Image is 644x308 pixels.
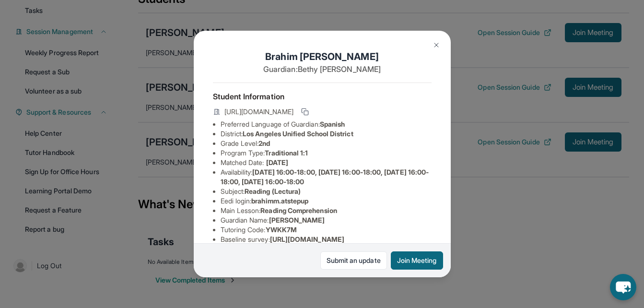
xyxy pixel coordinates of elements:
[245,187,301,195] span: Reading (Lectura)
[258,139,270,147] span: 2nd
[433,41,440,49] img: Close Icon
[265,149,308,157] span: Traditional 1:1
[213,50,432,63] h1: Brahim [PERSON_NAME]
[610,274,636,300] button: chat-button
[269,216,325,224] span: [PERSON_NAME]
[320,251,387,270] a: Submit an update
[221,148,432,158] li: Program Type:
[299,106,311,118] button: Copy link
[213,63,432,75] p: Guardian: Bethy [PERSON_NAME]
[243,130,353,138] span: Los Angeles Unified School District
[221,196,432,206] li: Eedi login :
[221,129,432,139] li: District:
[221,167,432,187] li: Availability:
[221,139,432,148] li: Grade Level:
[270,235,344,243] span: [URL][DOMAIN_NAME]
[251,197,308,205] span: brahimm.atstepup
[213,91,432,102] h4: Student Information
[221,206,432,215] li: Main Lesson :
[221,168,429,186] span: [DATE] 16:00-18:00, [DATE] 16:00-18:00, [DATE] 16:00-18:00, [DATE] 16:00-18:00
[221,158,432,167] li: Matched Date:
[221,119,432,129] li: Preferred Language of Guardian:
[391,251,443,270] button: Join Meeting
[221,235,432,244] li: Baseline survey :
[221,187,432,196] li: Subject :
[266,225,297,234] span: YWKK7M
[221,215,432,225] li: Guardian Name :
[224,107,293,117] span: [URL][DOMAIN_NAME]
[266,158,288,166] span: [DATE]
[260,206,337,214] span: Reading Comprehension
[320,120,345,128] span: Spanish
[221,225,432,235] li: Tutoring Code :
